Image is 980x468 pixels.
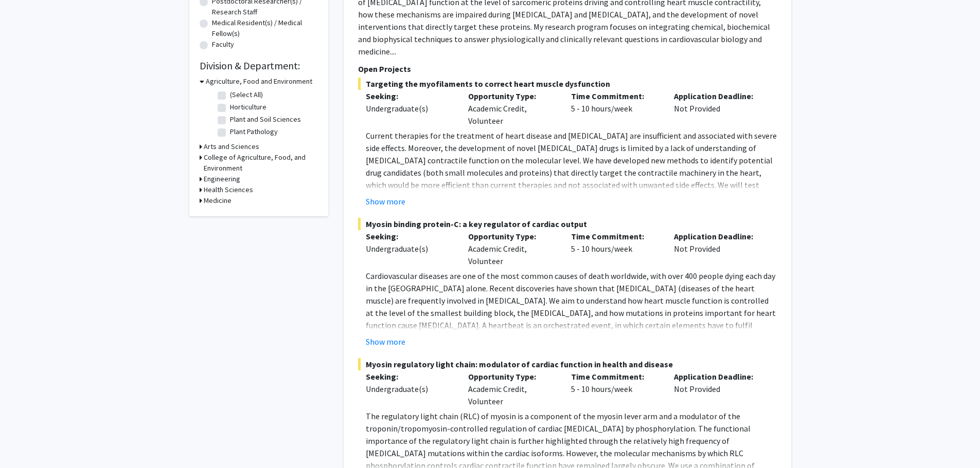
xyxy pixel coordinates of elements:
div: Not Provided [666,230,769,267]
h2: Division & Department: [200,60,318,72]
div: 5 - 10 hours/week [563,90,666,127]
label: Horticulture [230,102,266,113]
span: Current therapies for the treatment of heart disease and [MEDICAL_DATA] are insufficient and asso... [366,130,777,227]
span: Myosin binding protein-C: a key regulator of cardiac output [358,218,777,230]
p: Application Deadline: [674,370,761,383]
p: Time Commitment: [571,90,658,102]
p: Time Commitment: [571,230,658,242]
p: Application Deadline: [674,230,761,242]
p: Application Deadline: [674,90,761,102]
p: Seeking: [366,370,453,383]
p: Opportunity Type: [468,370,556,383]
h3: Engineering [204,174,240,184]
div: 5 - 10 hours/week [563,370,666,407]
div: Undergraduate(s) [366,102,453,115]
button: Show more [366,335,405,348]
div: Not Provided [666,90,769,127]
iframe: Chat [8,422,44,460]
h3: College of Agriculture, Food, and Environment [204,152,318,174]
p: Seeking: [366,90,453,102]
p: Opportunity Type: [468,230,556,242]
div: Academic Credit, Volunteer [460,90,563,127]
span: Targeting the myofilaments to correct heart muscle dysfunction [358,78,777,90]
h3: Agriculture, Food and Environment [206,76,312,87]
p: Seeking: [366,230,453,242]
label: Faculty [212,39,234,50]
h3: Arts and Sciences [204,141,259,152]
p: Opportunity Type: [468,90,556,102]
div: Academic Credit, Volunteer [460,370,563,407]
p: Open Projects [358,63,777,75]
label: Medical Resident(s) / Medical Fellow(s) [212,17,318,39]
div: Undergraduate(s) [366,242,453,255]
span: Myosin regulatory light chain: modulator of cardiac function in health and disease [358,358,777,370]
div: Not Provided [666,370,769,407]
label: Plant Pathology [230,126,278,137]
label: (Select All) [230,89,263,100]
div: Undergraduate(s) [366,383,453,395]
div: Academic Credit, Volunteer [460,230,563,267]
div: 5 - 10 hours/week [563,230,666,267]
span: Cardiovascular diseases are one of the most common causes of death worldwide, with over 400 peopl... [366,271,776,355]
h3: Medicine [204,195,231,206]
button: Show more [366,195,405,208]
label: Plant and Soil Sciences [230,114,301,125]
h3: Health Sciences [204,184,253,195]
p: Time Commitment: [571,370,658,383]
